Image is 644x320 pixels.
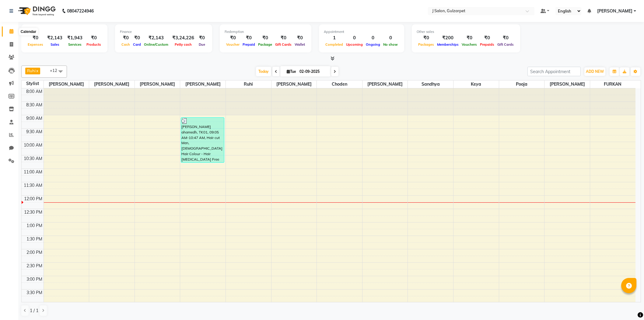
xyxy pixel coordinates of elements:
div: 10:00 AM [23,142,44,148]
div: Stylist [22,80,44,87]
a: x [36,68,38,73]
span: Prepaids [478,42,496,47]
div: ₹0 [460,34,478,41]
div: 11:30 AM [23,182,44,189]
span: Today [256,67,271,76]
span: +12 [50,68,62,73]
div: 10:30 AM [23,155,44,162]
div: Calendar [19,28,38,35]
b: 08047224946 [67,2,94,20]
span: pooja [499,80,544,88]
div: ₹0 [26,34,45,41]
span: Card [131,42,142,47]
span: Sales [49,42,61,47]
span: Petty cash [173,42,193,47]
div: 11:00 AM [23,169,44,175]
div: Redemption [225,29,306,34]
span: Prepaid [241,42,257,47]
input: 2025-09-02 [298,67,328,76]
div: Other sales [417,29,515,34]
span: Gift Cards [496,42,515,47]
span: Ongoing [364,42,382,47]
div: 0 [382,34,399,41]
div: ₹0 [293,34,306,41]
span: [PERSON_NAME] [44,80,89,88]
div: 12:00 PM [23,196,44,202]
span: Due [197,42,207,47]
div: Total [26,29,103,34]
span: 1 / 1 [30,308,38,314]
div: ₹0 [417,34,436,41]
span: [PERSON_NAME] [271,80,317,88]
span: Keya [453,80,499,88]
div: ₹1,943 [65,34,85,41]
div: 8:30 AM [25,102,44,108]
span: Products [85,42,103,47]
div: ₹200 [436,34,460,41]
div: 2:00 PM [25,249,44,256]
div: ₹2,143 [142,34,170,41]
span: FURKAN [590,80,635,88]
div: ₹2,143 [45,34,65,41]
span: Services [67,42,83,47]
div: ₹0 [85,34,103,41]
div: ₹0 [120,34,131,41]
iframe: chat widget [618,296,638,314]
div: [PERSON_NAME] ahamedh, TK01, 09:05 AM-10:47 AM, Hair cut Men,[DEMOGRAPHIC_DATA] Hair Colour - Hai... [181,118,224,162]
div: Appointment [324,29,399,34]
div: ₹0 [478,34,496,41]
span: Memberships [436,42,460,47]
div: ₹0 [241,34,257,41]
span: Expenses [26,42,45,47]
div: 2:30 PM [25,263,44,269]
span: Sandhya [408,80,453,88]
span: Completed [324,42,345,47]
div: 3:30 PM [25,290,44,296]
span: [PERSON_NAME] [89,80,135,88]
span: [PERSON_NAME] [362,80,408,88]
div: 0 [345,34,364,41]
div: ₹0 [274,34,293,41]
div: Finance [120,29,207,34]
img: logo [16,2,57,20]
input: Search Appointment [527,67,581,76]
span: Choden [317,80,362,88]
span: Ruhi [226,80,271,88]
div: 8:00 AM [25,88,44,95]
span: Gift Cards [274,42,293,47]
span: ADD NEW [586,69,604,74]
span: No show [382,42,399,47]
div: ₹0 [225,34,241,41]
span: Voucher [225,42,241,47]
span: Online/Custom [142,42,170,47]
span: Cash [120,42,131,47]
div: ₹0 [197,34,207,41]
div: 12:30 PM [23,209,44,215]
div: 0 [364,34,382,41]
div: 3:00 PM [25,276,44,283]
span: Packages [417,42,436,47]
div: ₹0 [496,34,515,41]
span: [PERSON_NAME] [597,8,632,14]
span: [PERSON_NAME] [180,80,226,88]
span: Vouchers [460,42,478,47]
div: ₹0 [131,34,142,41]
span: [PERSON_NAME] [135,80,180,88]
span: Wallet [293,42,306,47]
div: ₹3,24,226 [170,34,197,41]
div: 9:00 AM [25,115,44,122]
div: 1:30 PM [25,236,44,242]
div: 9:30 AM [25,129,44,135]
button: ADD NEW [584,67,605,76]
div: 1 [324,34,345,41]
span: Upcoming [345,42,364,47]
span: Package [257,42,274,47]
span: Tue [285,69,298,74]
div: 1:00 PM [25,222,44,229]
span: Ruhi [27,68,36,73]
span: [PERSON_NAME] [544,80,590,88]
div: ₹0 [257,34,274,41]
